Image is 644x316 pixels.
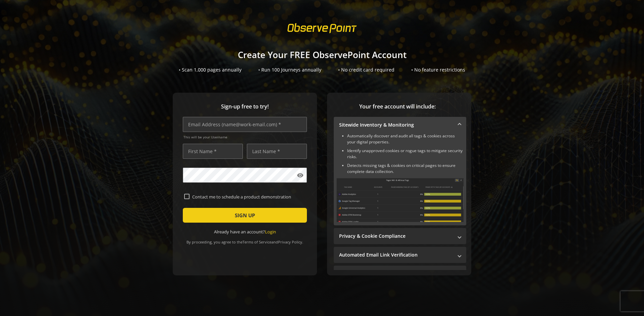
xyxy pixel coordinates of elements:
button: SIGN UP [183,208,307,223]
div: By proceeding, you agree to the and . [183,235,307,244]
img: Sitewide Inventory & Monitoring [336,178,464,222]
div: • Scan 1,000 pages annually [179,66,241,73]
mat-icon: visibility [297,172,304,179]
span: SIGN UP [235,209,255,221]
label: Contact me to schedule a product demonstration [190,194,306,200]
a: Terms of Service [243,239,271,244]
li: Automatically discover and audit all tags & cookies across your digital properties. [347,133,464,145]
div: • No credit card required [338,66,394,73]
mat-panel-title: Sitewide Inventory & Monitoring [339,122,453,128]
mat-expansion-panel-header: Automated Email Link Verification [334,247,466,263]
mat-panel-title: Privacy & Cookie Compliance [339,233,453,239]
li: Detects missing tags & cookies on critical pages to ensure complete data collection. [347,163,464,175]
mat-expansion-panel-header: Privacy & Cookie Compliance [334,228,466,244]
div: • Run 100 Journeys annually [258,66,321,73]
input: Email Address (name@work-email.com) * [183,117,307,132]
div: • No feature restrictions [411,66,465,73]
li: Identify unapproved cookies or rogue tags to mitigate security risks. [347,148,464,160]
div: Sitewide Inventory & Monitoring [334,133,466,225]
a: Login [265,229,276,235]
span: Your free account will include: [334,103,461,110]
span: This will be your Username [183,135,307,139]
mat-expansion-panel-header: Sitewide Inventory & Monitoring [334,117,466,133]
mat-expansion-panel-header: Performance Monitoring with Web Vitals [334,266,466,282]
div: Already have an account? [183,229,307,235]
span: Sign-up free to try! [183,103,307,110]
input: Last Name * [247,144,307,159]
mat-panel-title: Automated Email Link Verification [339,252,453,258]
input: First Name * [183,144,243,159]
a: Privacy Policy [278,239,302,244]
